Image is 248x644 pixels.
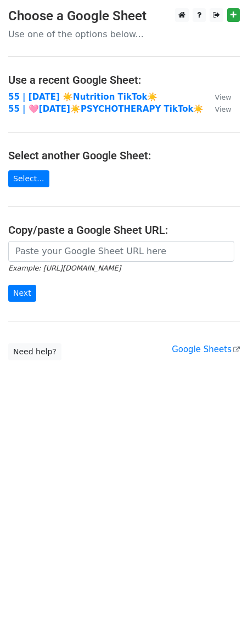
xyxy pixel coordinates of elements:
input: Next [8,285,36,302]
a: View [204,104,231,114]
small: Example: [URL][DOMAIN_NAME] [8,264,121,272]
a: Google Sheets [172,344,240,354]
input: Paste your Google Sheet URL here [8,241,234,262]
h3: Choose a Google Sheet [8,8,240,24]
p: Use one of the options below... [8,28,240,40]
a: Need help? [8,343,61,360]
a: View [204,92,231,102]
a: 55 | 🩷[DATE]☀️PSYCHOTHERAPY TikTok☀️ [8,104,204,114]
a: Select... [8,170,49,187]
h4: Copy/paste a Google Sheet URL: [8,223,240,237]
h4: Use a recent Google Sheet: [8,73,240,87]
small: View [215,93,231,101]
a: 55 | [DATE] ☀️Nutrition TikTok☀️ [8,92,157,102]
h4: Select another Google Sheet: [8,149,240,162]
small: View [215,105,231,113]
